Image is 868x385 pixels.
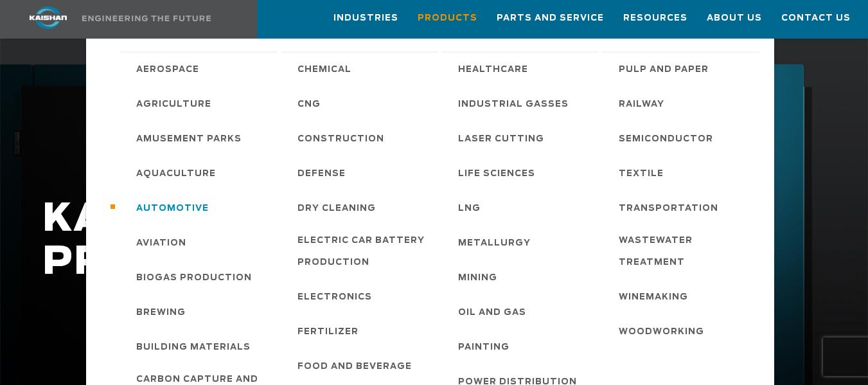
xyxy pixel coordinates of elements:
[333,1,398,35] a: Industries
[619,129,713,150] span: Semiconductor
[606,314,759,348] a: Woodworking
[445,86,599,121] a: Industrial Gasses
[136,233,186,255] span: Aviation
[297,198,376,220] span: Dry Cleaning
[418,11,477,26] span: Products
[333,11,398,26] span: Industries
[123,329,277,364] a: Building Materials
[123,190,277,225] a: Automotive
[123,225,277,260] a: Aviation
[123,121,277,156] a: Amusement Parks
[136,129,242,150] span: Amusement Parks
[606,156,759,190] a: Textile
[619,287,688,309] span: Winemaking
[285,156,438,190] a: Defense
[297,59,351,81] span: Chemical
[136,59,199,81] span: Aerospace
[136,302,186,324] span: Brewing
[123,86,277,121] a: Agriculture
[623,1,687,35] a: Resources
[781,1,851,35] a: Contact Us
[123,294,277,329] a: Brewing
[136,94,211,116] span: Agriculture
[285,314,438,348] a: Fertilizer
[297,230,425,274] span: Electric Car Battery Production
[606,51,759,86] a: Pulp and Paper
[42,198,693,284] h1: KAISHAN PRODUCTS
[123,260,277,294] a: Biogas Production
[458,94,569,116] span: Industrial Gasses
[297,287,372,309] span: Electronics
[285,279,438,314] a: Electronics
[619,230,747,274] span: Wastewater Treatment
[619,94,664,116] span: Railway
[458,129,544,150] span: Laser Cutting
[123,156,277,190] a: Aquaculture
[445,190,599,225] a: LNG
[418,1,477,35] a: Products
[606,225,759,279] a: Wastewater Treatment
[136,198,209,220] span: Automotive
[458,233,531,255] span: Metallurgy
[606,86,759,121] a: Railway
[297,321,359,343] span: Fertilizer
[297,94,321,116] span: CNG
[445,260,599,294] a: Mining
[297,163,346,185] span: Defense
[606,279,759,314] a: Winemaking
[123,51,277,86] a: Aerospace
[445,121,599,156] a: Laser Cutting
[445,329,599,364] a: Painting
[458,337,509,359] span: Painting
[445,225,599,260] a: Metallurgy
[445,51,599,86] a: Healthcare
[497,1,604,35] a: Parts and Service
[136,337,251,359] span: Building Materials
[707,1,762,35] a: About Us
[619,321,704,343] span: Woodworking
[82,15,211,21] img: Engineering the future
[707,11,762,26] span: About Us
[136,267,252,289] span: Biogas Production
[285,86,438,121] a: CNG
[285,51,438,86] a: Chemical
[445,294,599,329] a: Oil and Gas
[619,59,709,81] span: Pulp and Paper
[458,198,481,220] span: LNG
[606,121,759,156] a: Semiconductor
[297,356,412,378] span: Food and Beverage
[136,163,216,185] span: Aquaculture
[285,121,438,156] a: Construction
[285,190,438,225] a: Dry Cleaning
[458,163,535,185] span: Life Sciences
[458,302,526,324] span: Oil and Gas
[619,198,718,220] span: Transportation
[285,225,438,279] a: Electric Car Battery Production
[623,11,687,26] span: Resources
[619,163,664,185] span: Textile
[497,11,604,26] span: Parts and Service
[285,348,438,383] a: Food and Beverage
[458,59,528,81] span: Healthcare
[458,267,497,289] span: Mining
[606,190,759,225] a: Transportation
[781,11,851,26] span: Contact Us
[445,156,599,190] a: Life Sciences
[297,129,384,150] span: Construction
